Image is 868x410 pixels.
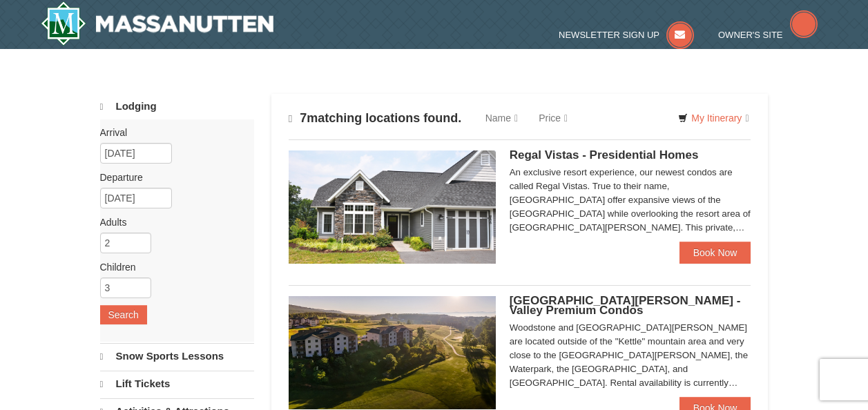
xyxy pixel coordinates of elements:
img: 19218991-1-902409a9.jpg [289,150,496,264]
a: Snow Sports Lessons [100,343,254,369]
label: Adults [100,215,244,229]
div: Woodstone and [GEOGRAPHIC_DATA][PERSON_NAME] are located outside of the "Kettle" mountain area an... [510,321,751,390]
label: Children [100,260,244,274]
a: Owner's Site [718,30,818,40]
a: Book Now [679,242,751,264]
a: Name [475,104,528,132]
label: Arrival [100,126,244,139]
span: Owner's Site [718,30,783,40]
img: Massanutten Resort Logo [41,1,274,46]
a: Lift Tickets [100,371,254,397]
label: Departure [100,170,244,184]
a: Massanutten Resort [41,1,274,46]
a: My Itinerary [669,108,758,128]
span: [GEOGRAPHIC_DATA][PERSON_NAME] - Valley Premium Condos [510,294,741,317]
img: 19219041-4-ec11c166.jpg [289,296,496,409]
a: Newsletter Sign Up [559,30,694,40]
button: Search [100,305,147,324]
span: Regal Vistas - Presidential Homes [510,148,699,162]
a: Lodging [100,94,254,119]
span: Newsletter Sign Up [559,30,659,40]
a: Price [528,104,578,132]
div: An exclusive resort experience, our newest condos are called Regal Vistas. True to their name, [G... [510,166,751,235]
